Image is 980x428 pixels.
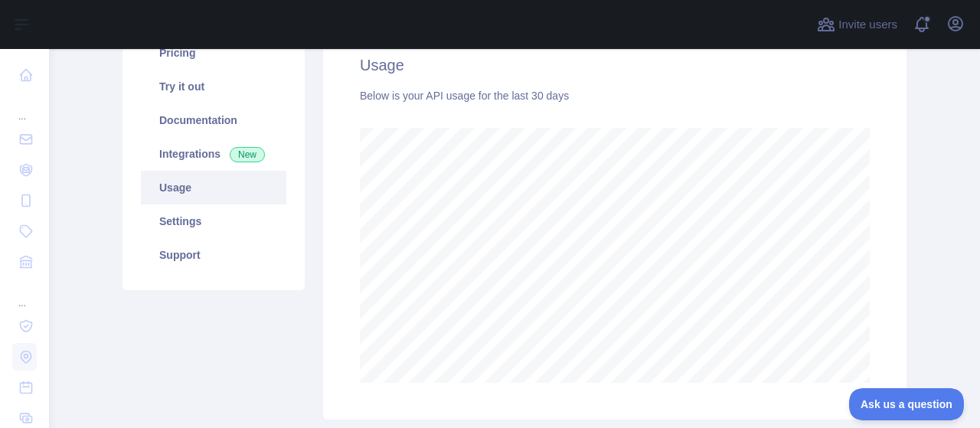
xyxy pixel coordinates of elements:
[141,103,286,137] a: Documentation
[141,204,286,238] a: Settings
[230,147,265,162] span: New
[141,238,286,272] a: Support
[849,388,965,420] iframe: Toggle Customer Support
[814,12,900,37] button: Invite users
[141,137,286,171] a: Integrations New
[360,88,870,103] div: Below is your API usage for the last 30 days
[141,70,286,103] a: Try it out
[838,16,897,34] span: Invite users
[12,92,37,123] div: ...
[12,279,37,309] div: ...
[141,36,286,70] a: Pricing
[360,54,870,76] h2: Usage
[141,171,286,204] a: Usage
